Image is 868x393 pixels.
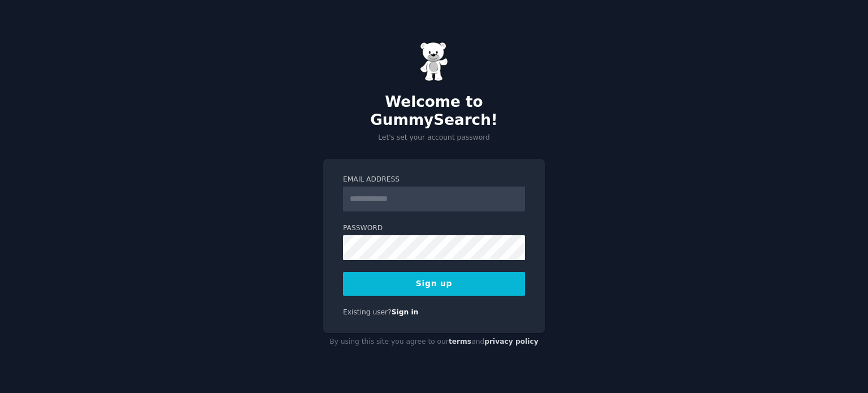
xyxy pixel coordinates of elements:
a: terms [449,338,471,346]
a: privacy policy [484,338,539,346]
a: Sign in [392,308,419,316]
p: Let's set your account password [323,133,545,143]
div: By using this site you agree to our and [323,333,545,351]
h2: Welcome to GummySearch! [323,93,545,129]
label: Email Address [343,175,525,185]
label: Password [343,223,525,234]
button: Sign up [343,272,525,296]
img: Gummy Bear [420,42,448,81]
span: Existing user? [343,308,392,316]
